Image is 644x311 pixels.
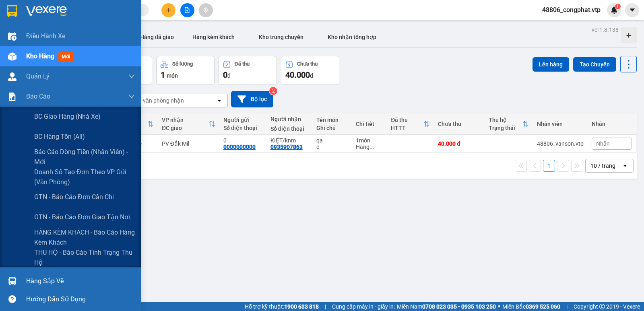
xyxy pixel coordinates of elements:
[369,144,374,150] span: ...
[26,91,50,101] span: Báo cáo
[270,126,308,132] div: Số điện thoại
[316,117,348,123] div: Tên món
[26,31,65,41] span: Điều hành xe
[235,61,250,67] div: Đã thu
[356,144,383,150] div: Hàng thông thường
[34,212,130,222] span: GTN - Báo cáo đơn giao tận nơi
[245,302,319,311] span: Hỗ trợ kỹ thuật:
[270,116,308,122] div: Người nhận
[537,121,584,127] div: Nhân viên
[26,71,50,81] span: Quản Lý
[26,52,54,60] span: Kho hàng
[34,167,135,187] span: Doanh số tạo đơn theo VP gửi (văn phòng)
[498,305,500,308] span: ⚪️
[599,304,605,309] span: copyright
[328,34,376,40] span: Kho nhận tổng hợp
[387,113,434,135] th: Toggle SortBy
[310,72,313,79] span: đ
[526,303,560,310] strong: 0369 525 060
[231,91,273,107] button: Bộ lọc
[203,7,208,13] span: aim
[438,121,481,127] div: Chưa thu
[596,140,610,147] span: Nhãn
[536,5,607,15] span: 48806_congphat.vtp
[537,140,584,147] div: 48806_vanson.vtp
[128,97,184,105] div: Chọn văn phòng nhận
[223,125,262,131] div: Số điện thoại
[34,147,135,167] span: Báo cáo dòng tiền (nhân viên) - mới
[156,56,215,85] button: Số lượng1món
[167,72,178,79] span: món
[219,56,277,85] button: Đã thu0đ
[128,73,135,80] span: down
[397,302,496,311] span: Miền Nam
[625,3,639,17] button: caret-down
[391,125,423,131] div: HTTT
[297,61,318,67] div: Chưa thu
[34,192,114,202] span: GTN - Báo cáo đơn cần chi
[316,144,348,150] div: c
[615,4,621,9] sup: 1
[180,3,194,17] button: file-add
[8,52,17,61] img: warehouse-icon
[34,132,85,142] span: BC hàng tồn (all)
[533,57,569,72] button: Lên hàng
[573,57,616,72] button: Tạo Chuyến
[192,34,235,40] span: Hàng kèm khách
[184,7,190,13] span: file-add
[199,3,213,17] button: aim
[621,27,637,43] div: Tạo kho hàng mới
[489,125,522,131] div: Trạng thái
[356,121,383,127] div: Chi tiết
[502,302,560,311] span: Miền Bắc
[34,227,135,247] span: HÀNG KÈM KHÁCH - Báo cáo hàng kèm khách
[622,163,628,169] svg: open
[422,303,496,310] strong: 0708 023 035 - 0935 103 250
[8,72,17,81] img: warehouse-icon
[356,137,383,144] div: 1 món
[162,117,209,123] div: VP nhận
[259,34,303,40] span: Kho trung chuyển
[285,70,310,80] span: 40.000
[223,70,227,80] span: 0
[592,121,632,127] div: Nhãn
[26,293,135,305] div: Hướng dẫn sử dụng
[332,302,395,311] span: Cung cấp máy in - giấy in:
[134,27,180,47] button: Hàng đã giao
[391,117,423,123] div: Đã thu
[223,117,262,123] div: Người gửi
[325,302,326,311] span: |
[161,70,165,80] span: 1
[611,6,618,14] img: icon-new-feature
[270,137,308,144] div: KIỆT/knm
[438,140,481,147] div: 40.000 đ
[166,7,171,13] span: plus
[162,140,215,147] div: PV Đắk Mil
[543,160,555,172] button: 1
[26,275,135,287] div: Hàng sắp về
[8,32,17,41] img: warehouse-icon
[223,137,262,144] div: 0
[566,302,568,311] span: |
[58,52,73,61] span: mới
[489,117,522,123] div: Thu hộ
[216,97,223,104] svg: open
[34,247,135,268] span: THU HỘ - Báo cáo tình trạng thu hộ
[616,4,619,9] span: 1
[223,144,256,150] div: 0000000000
[281,56,339,85] button: Chưa thu40.000đ
[34,111,101,122] span: BC giao hàng (nhà xe)
[162,125,209,131] div: ĐC giao
[8,295,16,303] span: question-circle
[8,277,17,285] img: warehouse-icon
[284,303,319,310] strong: 1900 633 818
[158,113,219,135] th: Toggle SortBy
[172,61,193,67] div: Số lượng
[269,87,277,95] sup: 2
[316,125,348,131] div: Ghi chú
[590,162,615,170] div: 10 / trang
[7,5,17,17] img: logo-vxr
[8,93,17,101] img: solution-icon
[227,72,231,79] span: đ
[128,93,135,100] span: down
